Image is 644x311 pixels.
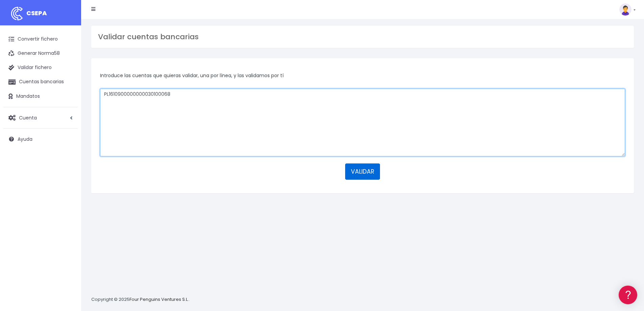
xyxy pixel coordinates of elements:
img: logo [8,5,25,22]
a: Ayuda [3,132,78,146]
a: General [7,145,128,156]
img: profile [619,3,631,16]
a: Mandatos [3,89,78,104]
span: Cuenta [19,114,37,121]
a: API [7,173,128,183]
a: POWERED BY ENCHANT [93,195,130,201]
div: Información general [7,47,128,53]
a: Información general [7,58,128,68]
a: Videotutoriales [7,107,128,117]
button: VALIDAR [345,163,380,180]
a: Formatos [7,86,128,96]
a: Problemas habituales [7,96,128,107]
button: Contáctanos [7,181,128,193]
a: Perfiles de empresas [7,117,128,128]
a: Cuentas bancarias [3,75,78,89]
div: Facturación [7,134,128,141]
div: Convertir ficheros [7,75,128,81]
div: Programadores [7,162,128,169]
span: Ayuda [18,136,32,142]
h3: Validar cuentas bancarias [98,32,627,41]
p: Copyright © 2025 . [91,296,190,303]
a: Four Penguins Ventures S.L. [129,296,189,303]
a: Cuenta [3,111,78,125]
a: Validar fichero [3,61,78,75]
a: Generar Norma58 [3,46,78,61]
a: Convertir fichero [3,32,78,46]
span: Introduce las cuentas que quieras validar, una por línea, y las validamos por tí [100,72,284,79]
span: CSEPA [26,9,47,17]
